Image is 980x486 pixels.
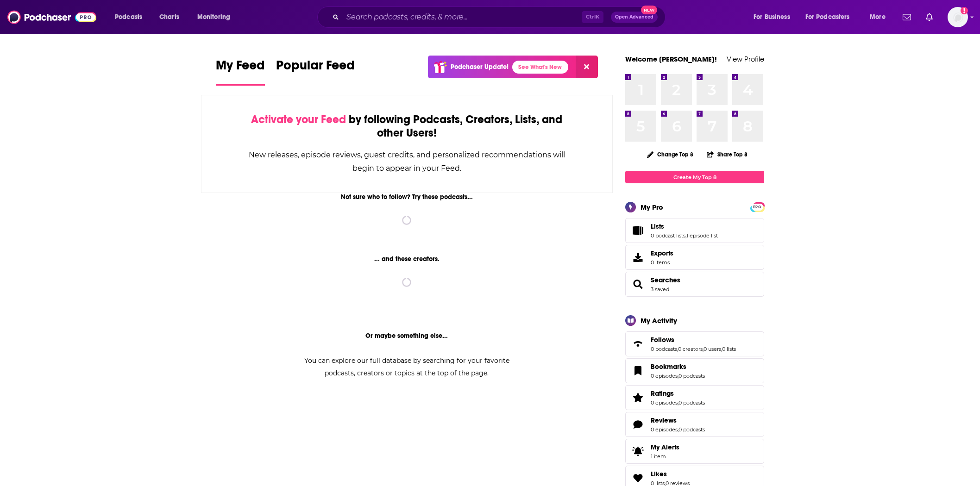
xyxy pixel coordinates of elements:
span: , [678,373,678,379]
a: 0 episodes [651,426,678,433]
input: Search podcasts, credits, & more... [343,10,582,25]
a: View Profile [727,55,764,63]
button: Open AdvancedNew [611,12,658,23]
a: Show notifications dropdown [899,9,915,25]
div: New releases, episode reviews, guest credits, and personalized recommendations will begin to appe... [248,148,566,175]
span: 0 items [651,259,673,266]
a: 0 creators [678,346,703,352]
span: Monitoring [197,11,230,24]
button: open menu [191,10,242,25]
a: 1 episode list [686,232,718,239]
a: Ratings [628,391,647,404]
span: , [678,426,678,433]
button: open menu [799,10,863,25]
span: Charts [159,11,179,24]
button: open menu [747,10,802,25]
div: My Pro [641,203,663,212]
a: Follows [651,336,736,344]
span: New [641,6,658,14]
span: My Feed [216,57,265,79]
a: My Feed [216,57,265,86]
a: 0 podcasts [678,373,705,379]
a: Reviews [628,418,647,431]
a: Lists [628,224,647,237]
span: Podcasts [115,11,142,24]
span: , [703,346,704,352]
a: Popular Feed [276,57,355,86]
img: Podchaser - Follow, Share and Rate Podcasts [7,8,96,26]
span: My Alerts [651,443,679,451]
span: Lists [625,218,764,243]
span: Exports [651,249,673,257]
a: Likes [651,470,690,478]
a: Show notifications dropdown [922,9,936,25]
span: Bookmarks [651,362,686,371]
span: Follows [651,336,674,344]
button: Show profile menu [948,7,968,27]
a: Bookmarks [628,364,647,377]
span: Searches [625,272,764,297]
img: User Profile [948,7,968,27]
a: Ratings [651,389,705,398]
a: Welcome [PERSON_NAME]! [625,55,717,63]
a: 0 users [704,346,721,352]
a: Charts [153,10,185,25]
div: My Activity [641,316,677,325]
button: Share Top 8 [706,145,748,163]
a: Exports [625,245,764,270]
div: ... and these creators. [201,255,613,263]
a: PRO [752,203,763,210]
span: Ctrl K [582,11,603,23]
p: Podchaser Update! [451,63,509,71]
a: See What's New [512,61,568,74]
a: My Alerts [625,439,764,464]
a: Lists [651,222,718,231]
a: 0 podcasts [651,346,677,352]
span: Ratings [625,385,764,410]
span: Open Advanced [615,15,653,19]
span: Reviews [625,412,764,437]
span: , [685,232,686,239]
span: Likes [651,470,667,478]
span: , [678,399,678,406]
svg: Add a profile image [961,7,968,14]
span: Lists [651,222,664,231]
a: 3 saved [651,286,669,293]
span: Reviews [651,416,677,424]
a: 0 episodes [651,373,678,379]
a: Likes [628,472,647,485]
a: Follows [628,337,647,350]
div: Or maybe something else... [201,332,613,340]
a: Create My Top 8 [625,171,764,183]
span: Logged in as WE_Broadcast [948,7,968,27]
a: Searches [628,278,647,291]
span: My Alerts [628,445,647,458]
span: Exports [628,251,647,264]
div: Not sure who to follow? Try these podcasts... [201,193,613,201]
span: Activate your Feed [251,112,346,126]
div: You can explore our full database by searching for your favorite podcasts, creators or topics at ... [293,355,521,380]
a: 0 podcast lists [651,232,685,239]
button: open menu [108,10,154,25]
a: 0 podcasts [678,426,705,433]
span: Popular Feed [276,57,355,79]
span: For Podcasters [805,11,850,24]
span: Follows [625,331,764,356]
a: 0 podcasts [678,399,705,406]
span: Searches [651,276,680,284]
span: For Business [754,11,790,24]
button: Change Top 8 [641,149,699,160]
span: More [870,11,886,24]
a: Reviews [651,416,705,424]
span: Bookmarks [625,358,764,383]
span: , [721,346,722,352]
a: Bookmarks [651,362,705,371]
span: PRO [752,204,763,211]
span: Ratings [651,389,674,398]
a: 0 lists [722,346,736,352]
span: , [677,346,678,352]
button: open menu [863,10,897,25]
